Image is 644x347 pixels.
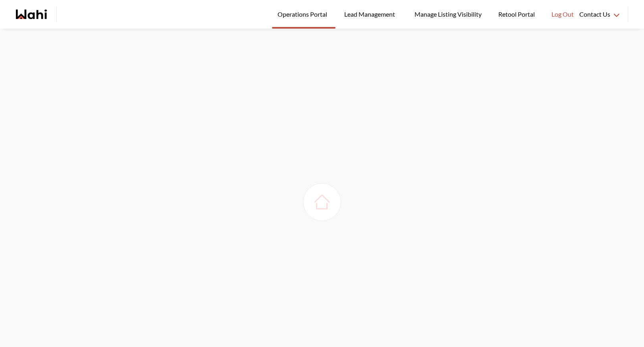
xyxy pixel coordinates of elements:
img: loading house image [311,191,333,213]
span: Retool Portal [498,9,537,19]
span: Lead Management [344,9,398,19]
span: Operations Portal [278,9,330,19]
a: Wahi homepage [16,10,47,19]
span: Manage Listing Visibility [412,9,484,19]
span: Log Out [551,9,574,19]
